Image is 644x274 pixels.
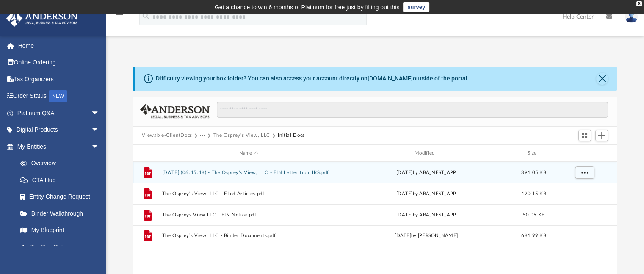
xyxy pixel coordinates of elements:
a: menu [114,16,124,22]
span: 681.99 KB [521,234,546,238]
button: Switch to Grid View [578,130,591,141]
div: Modified [339,149,513,157]
button: Add [595,130,608,141]
a: My Entitiesarrow_drop_down [6,138,112,155]
button: The Osprey's View, LLC - Filed Articles.pdf [162,191,335,197]
a: Home [6,37,112,54]
button: ··· [200,132,205,139]
span: 420.15 KB [521,191,546,196]
div: Difficulty viewing your box folder? You can also access your account directly on outside of the p... [156,74,469,83]
a: survey [403,2,429,12]
div: [DATE] by [PERSON_NAME] [339,232,513,240]
a: Overview [12,155,112,172]
button: Initial Docs [278,132,305,139]
div: Name [161,149,335,157]
span: 391.05 KB [521,170,546,175]
a: Tax Due Dates [12,238,112,255]
div: [DATE] by ABA_NEST_APP [339,169,513,177]
div: [DATE] by ABA_NEST_APP [339,211,513,219]
span: 50.05 KB [522,213,544,217]
img: Anderson Advisors Platinum Portal [4,10,80,27]
button: Viewable-ClientDocs [142,132,192,139]
div: Get a chance to win 6 months of Platinum for free just by filling out this [215,2,400,12]
input: Search files and folders [217,102,608,118]
button: The Osprey’s View, LLC - Binder Documents.pdf [162,233,335,239]
a: Entity Change Request [12,188,112,205]
a: Online Ordering [6,54,112,71]
a: Digital Productsarrow_drop_down [6,122,112,138]
i: menu [114,12,124,22]
div: id [554,149,614,157]
button: Close [596,73,608,85]
div: [DATE] by ABA_NEST_APP [339,190,513,198]
button: More options [575,166,594,179]
span: arrow_drop_down [91,122,108,139]
a: Tax Organizers [6,71,112,88]
a: Platinum Q&Aarrow_drop_down [6,105,112,122]
div: id [136,149,158,157]
span: arrow_drop_down [91,138,108,155]
img: User Pic [625,11,638,23]
button: The Osprey's View, LLC [213,132,270,139]
span: arrow_drop_down [91,105,108,122]
div: NEW [49,90,67,102]
div: close [636,1,642,6]
a: Binder Walkthrough [12,205,112,222]
div: Size [517,149,550,157]
a: [DOMAIN_NAME] [368,75,413,82]
button: [DATE] (06:45:48) - The Osprey's View, LLC - EIN Letter from IRS.pdf [162,170,335,175]
button: The Ospreys View LLC - EIN Notice.pdf [162,212,335,218]
i: search [141,11,151,21]
a: CTA Hub [12,172,112,188]
a: Order StatusNEW [6,88,112,105]
a: My Blueprint [12,222,108,239]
